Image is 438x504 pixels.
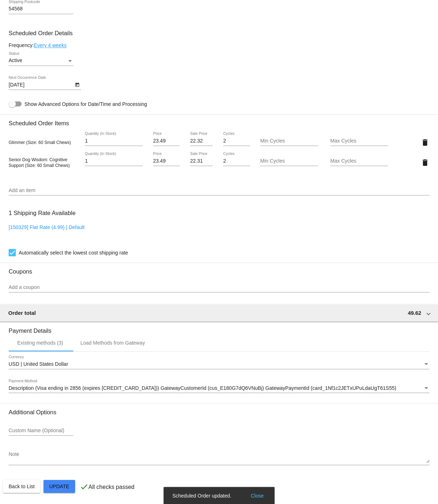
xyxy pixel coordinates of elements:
h3: 1 Shipping Rate Available [9,205,75,220]
input: Add a coupon [9,284,429,290]
span: Automatically select the lowest cost shipping rate [19,248,128,257]
input: Price [153,138,180,144]
mat-icon: delete [421,158,429,167]
div: Existing methods (3) [17,340,63,345]
span: 49.62 [407,309,421,316]
input: Price [153,158,180,164]
input: Max Cycles [330,158,388,164]
span: Senior Dog Wisdom: Cognitive Support (Size: 60 Small Chews) [9,157,70,168]
h3: Additional Options [9,409,429,415]
mat-icon: delete [421,138,429,146]
button: Close [249,492,266,499]
mat-select: Currency [9,361,429,367]
input: Add an item [9,187,429,193]
h3: Payment Details [9,322,429,334]
input: Cycles [223,158,250,164]
input: Quantity (In Stock) [85,138,143,144]
mat-select: Payment Method [9,385,429,391]
span: Order total [8,309,36,316]
a: [150329] Flat Rate (4.99) | Default [9,224,84,230]
input: Min Cycles [260,158,318,164]
span: Show Advanced Options for Date/Time and Processing [24,100,147,107]
input: Shipping Postcode [9,6,73,12]
a: Every 4 weeks [34,42,66,48]
simple-snack-bar: Scheduled Order updated. [172,492,266,499]
span: Update [49,483,69,489]
input: Min Cycles [260,138,318,144]
p: All checks passed [88,484,134,490]
input: Next Occurrence Date [9,82,73,88]
h3: Coupons [9,262,429,275]
div: Load Methods from Gateway [80,340,145,345]
button: Back to List [3,480,40,493]
span: Description (Visa ending in 2856 (expires [CREDIT_CARD_DATA])) GatewayCustomerId (cus_E180G7dQ6VN... [9,385,396,391]
input: Custom Name (Optional) [9,428,73,433]
h3: Scheduled Order Details [9,30,429,37]
button: Update [43,480,75,493]
span: Active [9,57,22,63]
span: Glimmer (Size: 60 Small Chews) [9,140,71,145]
input: Max Cycles [330,138,388,144]
mat-select: Status [9,58,73,64]
input: Sale Price [190,138,213,144]
span: Back to List [9,483,34,489]
h3: Scheduled Order Items [9,114,429,126]
input: Sale Price [190,158,213,164]
button: Open calendar [73,80,81,88]
input: Quantity (In Stock) [85,158,143,164]
div: Frequency: [9,42,429,48]
input: Cycles [223,138,250,144]
span: USD | United States Dollar [9,361,68,367]
mat-icon: check [80,482,88,491]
